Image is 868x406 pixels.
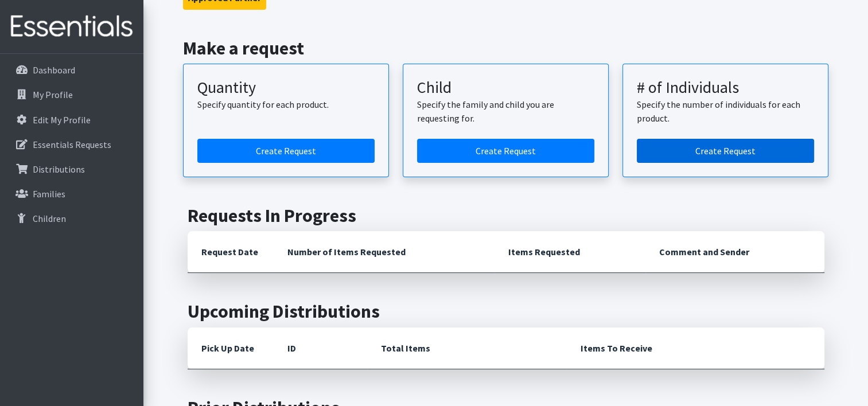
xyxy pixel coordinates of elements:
a: Edit My Profile [5,108,139,131]
p: Children [33,213,66,224]
p: Specify the family and child you are requesting for. [417,97,594,125]
th: Request Date [188,231,274,273]
p: Families [33,188,65,200]
th: Comment and Sender [645,231,824,273]
p: Edit My Profile [33,114,91,126]
a: Distributions [5,158,139,181]
h2: Make a request [183,37,828,59]
h3: Child [417,78,594,97]
th: Number of Items Requested [274,231,495,273]
a: My Profile [5,83,139,106]
p: Specify the number of individuals for each product. [637,97,814,125]
p: Distributions [33,163,85,175]
th: Items Requested [495,231,645,273]
a: Children [5,207,139,230]
a: Create a request by number of individuals [637,139,814,163]
a: Dashboard [5,58,139,81]
p: My Profile [33,89,73,100]
th: Pick Up Date [188,327,274,369]
th: Items To Receive [567,327,824,369]
a: Essentials Requests [5,133,139,156]
p: Essentials Requests [33,139,111,150]
h2: Upcoming Distributions [188,300,824,322]
a: Create a request for a child or family [417,139,594,163]
img: HumanEssentials [5,7,139,46]
h2: Requests In Progress [188,205,824,227]
p: Dashboard [33,64,75,76]
p: Specify quantity for each product. [197,97,375,111]
th: ID [274,327,367,369]
h3: Quantity [197,78,375,97]
h3: # of Individuals [637,78,814,97]
th: Total Items [367,327,567,369]
a: Create a request by quantity [197,139,375,163]
a: Families [5,182,139,205]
